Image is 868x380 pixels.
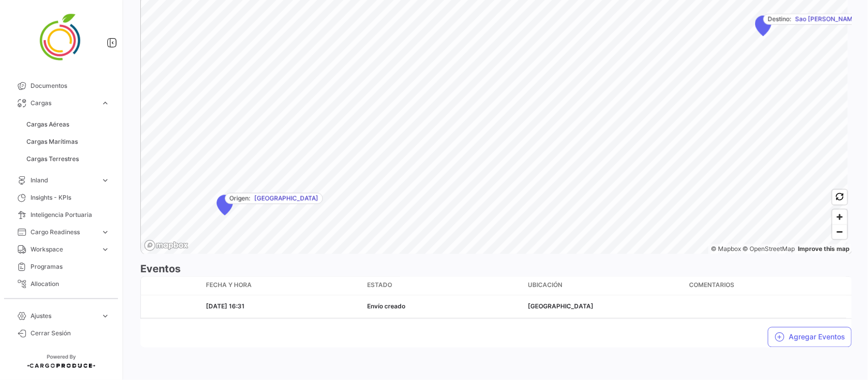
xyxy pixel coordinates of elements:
a: Insights - KPIs [8,189,114,206]
datatable-header-cell: Ubicación [524,277,685,295]
span: Cargas Aéreas [26,120,69,129]
span: Origen: [229,194,250,203]
span: Allocation [31,279,110,289]
span: Destino: [768,15,791,24]
div: Map marker [755,16,771,36]
span: Inteligencia Portuaria [31,210,110,219]
span: Ajustes [31,311,97,321]
a: Cargas Terrestres [22,151,114,167]
span: Comentarios [689,281,734,290]
datatable-header-cell: Estado [363,277,524,295]
img: 4ff2da5d-257b-45de-b8a4-5752211a35e0.png [36,12,86,63]
span: expand_more [101,176,110,185]
span: Ubicación [528,281,563,290]
a: Inteligencia Portuaria [8,206,114,224]
span: [GEOGRAPHIC_DATA] [254,194,318,203]
div: Envío creado [367,302,520,311]
span: Cargas [31,99,97,108]
datatable-header-cell: Fecha y Hora [202,277,363,295]
a: Courier [8,293,114,310]
span: Workspace [31,245,97,254]
a: Map feedback [798,245,850,253]
span: Documentos [31,81,110,90]
a: Documentos [8,77,114,94]
div: [GEOGRAPHIC_DATA] [528,302,681,311]
span: Inland [31,176,97,185]
span: expand_more [101,311,110,321]
button: Zoom out [832,225,847,239]
span: expand_more [101,245,110,254]
button: Zoom in [832,210,847,225]
a: OpenStreetMap [743,245,795,253]
span: [DATE] 16:31 [206,303,245,310]
span: expand_more [101,99,110,108]
span: Insights - KPIs [31,193,110,202]
a: Cargas Aéreas [22,117,114,132]
datatable-header-cell: Comentarios [685,277,846,295]
span: Cargas Marítimas [26,137,78,146]
a: Cargas Marítimas [22,134,114,149]
span: Estado [367,281,392,290]
span: Cargas Terrestres [26,154,79,164]
a: Mapbox logo [144,240,189,251]
a: Allocation [8,275,114,293]
span: Cargo Readiness [31,228,97,237]
span: Fecha y Hora [206,281,252,290]
a: Programas [8,258,114,275]
button: Agregar Eventos [768,327,852,347]
span: expand_more [101,228,110,237]
div: Map marker [217,195,233,215]
span: Programas [31,262,110,271]
span: Cerrar Sesión [31,329,110,338]
h3: Eventos [140,262,852,276]
a: Mapbox [711,245,741,253]
span: Sao [PERSON_NAME] [795,15,859,24]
